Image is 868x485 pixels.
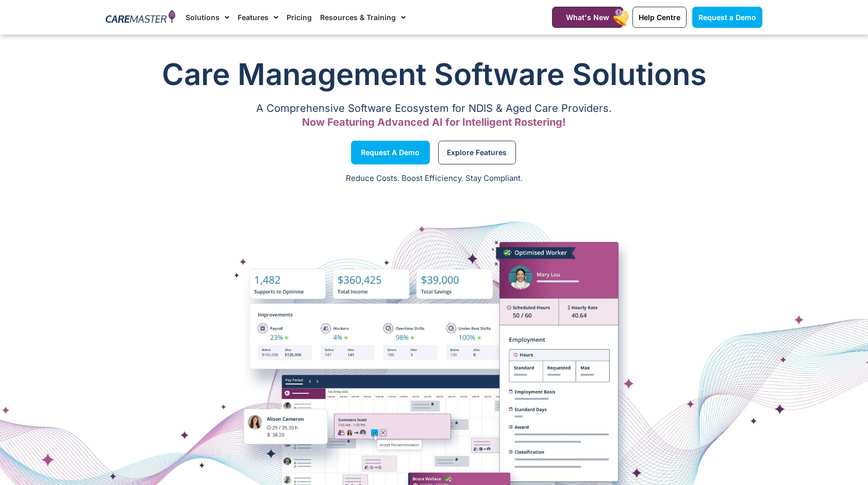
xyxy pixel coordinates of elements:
a: Request a Demo [692,7,762,28]
span: Request a Demo [698,13,756,22]
p: Reduce Costs. Boost Efficiency. Stay Compliant. [6,173,862,185]
a: Help Centre [632,7,687,28]
span: Explore Features [447,150,507,155]
h1: Care Management Software Solutions [106,54,762,95]
span: Request a Demo [361,150,420,155]
span: What's New [566,13,609,22]
span: Help Centre [639,13,680,22]
img: CareMaster Logo [106,10,175,25]
a: Request a Demo [351,141,430,164]
a: What's New [552,7,623,28]
a: Explore Features [438,141,516,164]
span: Now Featuring Advanced AI for Intelligent Rostering! [302,116,566,128]
p: A Comprehensive Software Ecosystem for NDIS & Aged Care Providers. [106,105,762,112]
